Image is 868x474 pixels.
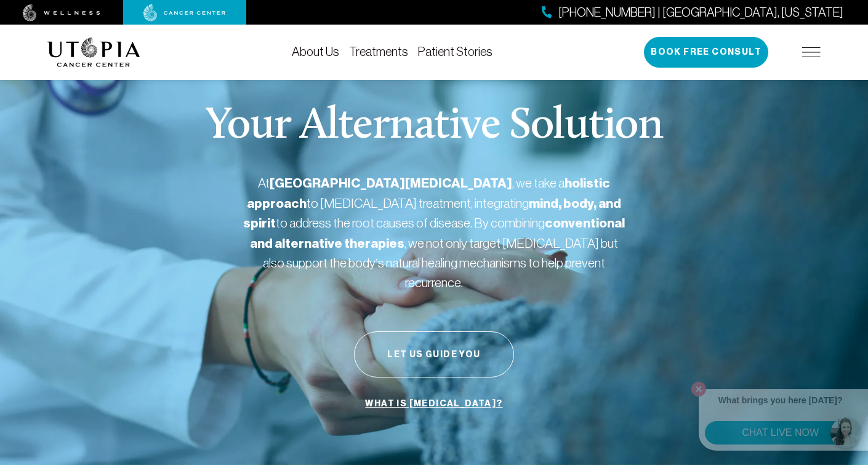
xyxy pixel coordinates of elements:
button: Book Free Consult [644,37,768,68]
a: Treatments [349,45,408,58]
img: cancer center [143,4,226,22]
span: [PHONE_NUMBER] | [GEOGRAPHIC_DATA], [US_STATE] [558,4,843,22]
img: icon-hamburger [802,47,821,57]
strong: holistic approach [247,175,610,211]
a: About Us [292,45,339,58]
a: Patient Stories [418,45,492,58]
p: At , we take a to [MEDICAL_DATA] treatment, integrating to address the root causes of disease. By... [243,173,625,292]
strong: conventional and alternative therapies [250,215,625,251]
a: What is [MEDICAL_DATA]? [362,392,505,416]
strong: [GEOGRAPHIC_DATA][MEDICAL_DATA] [270,175,512,191]
a: [PHONE_NUMBER] | [GEOGRAPHIC_DATA], [US_STATE] [542,4,843,22]
p: Your Alternative Solution [205,105,662,149]
img: logo [47,38,140,67]
button: Let Us Guide You [354,331,514,377]
img: wellness [23,4,100,22]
